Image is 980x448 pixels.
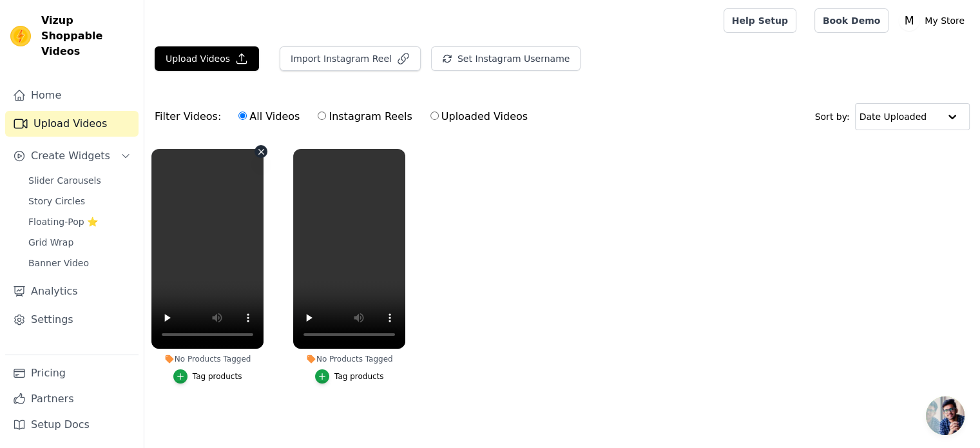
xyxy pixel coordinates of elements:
[315,369,384,384] button: Tag products
[334,371,384,382] div: Tag products
[41,13,133,59] span: Vizup Shoppable Videos
[21,192,139,210] a: Story Circles
[430,112,439,120] input: Uploaded Videos
[151,354,264,364] div: No Products Tagged
[5,111,139,137] a: Upload Videos
[814,8,889,33] a: Book Demo
[28,257,89,269] span: Banner Video
[5,143,139,169] button: Create Widgets
[280,46,421,71] button: Import Instagram Reel
[21,233,139,251] a: Grid Wrap
[21,254,139,272] a: Banner Video
[5,386,139,412] a: Partners
[238,112,247,120] input: All Videos
[5,360,139,386] a: Pricing
[28,236,73,249] span: Grid Wrap
[31,148,110,164] span: Create Widgets
[317,108,412,125] label: Instagram Reels
[5,278,139,304] a: Analytics
[815,103,970,130] div: Sort by:
[318,112,326,120] input: Instagram Reels
[5,83,139,108] a: Home
[5,412,139,438] a: Setup Docs
[919,9,970,32] p: My Store
[28,195,85,208] span: Story Circles
[21,213,139,231] a: Floating-Pop ⭐
[28,174,101,187] span: Slider Carousels
[293,354,405,364] div: No Products Tagged
[155,46,259,71] button: Upload Videos
[5,307,139,333] a: Settings
[10,26,31,46] img: Vizup
[155,102,535,131] div: Filter Videos:
[21,171,139,190] a: Slider Carousels
[926,396,965,435] a: Open chat
[193,371,242,382] div: Tag products
[173,369,242,384] button: Tag products
[28,215,98,228] span: Floating-Pop ⭐
[724,8,796,33] a: Help Setup
[905,14,914,27] text: M
[431,46,581,71] button: Set Instagram Username
[899,9,970,32] button: M My Store
[430,108,528,125] label: Uploaded Videos
[255,145,267,158] button: Video Delete
[238,108,300,125] label: All Videos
